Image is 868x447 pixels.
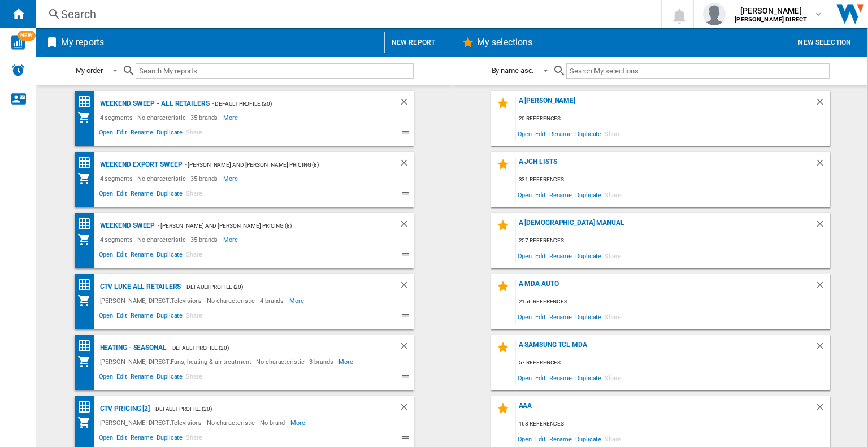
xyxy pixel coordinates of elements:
div: Delete [815,97,830,112]
div: Price Ranking [77,95,97,109]
div: Price Ranking [77,339,97,353]
div: 4 segments - No characteristic - 35 brands [97,111,224,124]
span: Rename [548,187,574,202]
div: A MDA Auto [516,280,815,295]
span: Edit [533,431,548,446]
h2: My reports [59,32,106,53]
div: 331 references [516,173,830,187]
span: Share [184,432,204,446]
div: Price Ranking [77,278,97,292]
span: Duplicate [155,249,184,263]
div: 2156 references [516,295,830,309]
span: Edit [115,310,129,324]
span: Share [184,249,204,263]
span: Open [97,310,115,324]
span: Share [184,188,204,202]
span: Edit [115,249,129,263]
div: My Assortment [77,233,97,246]
div: A [PERSON_NAME] [516,97,815,112]
div: - Default profile (20) [150,402,376,416]
span: Share [603,370,623,385]
span: Open [97,371,115,385]
b: [PERSON_NAME] DIRECT [735,16,807,23]
span: [PERSON_NAME] [735,5,807,16]
div: 20 references [516,112,830,126]
div: A [DEMOGRAPHIC_DATA] manual [516,219,815,234]
img: wise-card.svg [11,35,25,50]
div: Weekend export sweep [97,158,183,172]
span: Share [603,187,623,202]
span: Share [184,371,204,385]
span: Rename [129,432,155,446]
span: Edit [115,188,129,202]
span: Edit [533,248,548,263]
span: Duplicate [155,310,184,324]
div: My order [76,66,103,75]
span: More [338,355,355,368]
span: Duplicate [574,187,603,202]
input: Search My selections [566,63,829,79]
span: Share [603,431,623,446]
div: Delete [399,219,414,233]
span: Edit [115,127,129,141]
div: Price Ranking [77,400,97,414]
span: Edit [533,187,548,202]
div: Delete [815,402,830,417]
div: 4 segments - No characteristic - 35 brands [97,233,224,246]
span: Share [603,309,623,324]
span: Duplicate [155,371,184,385]
span: Share [603,248,623,263]
button: New selection [791,32,858,53]
div: Weekend sweep [97,219,155,233]
span: Duplicate [574,248,603,263]
div: Weekend sweep - All retailers [97,97,210,111]
span: Open [516,126,534,141]
span: More [289,294,306,307]
span: Open [516,431,534,446]
span: Edit [533,126,548,141]
span: Duplicate [574,126,603,141]
span: Duplicate [155,127,184,141]
span: Rename [129,249,155,263]
span: Rename [129,127,155,141]
div: 168 references [516,417,830,431]
div: Price Matrix [77,156,97,170]
span: Rename [548,126,574,141]
input: Search My reports [136,63,414,79]
div: 57 references [516,356,830,370]
span: Open [97,432,115,446]
span: More [223,172,240,185]
span: Edit [115,371,129,385]
div: Delete [399,158,414,172]
div: 4 segments - No characteristic - 35 brands [97,172,224,185]
div: Heating - seasonal [97,341,167,355]
div: Search [61,6,631,22]
img: alerts-logo.svg [11,63,25,77]
h2: My selections [475,32,535,53]
span: Rename [548,248,574,263]
div: My Assortment [77,416,97,429]
div: [PERSON_NAME] DIRECT:Fans, heating & air treatment - No characteristic - 3 brands [97,355,339,368]
div: A Samsung TCL MDA [516,341,815,356]
span: Duplicate [155,432,184,446]
span: Share [184,127,204,141]
div: Delete [399,97,414,111]
button: New report [384,32,442,53]
span: Duplicate [155,188,184,202]
div: [PERSON_NAME] DIRECT:Televisions - No characteristic - No brand [97,416,291,429]
div: - Default profile (20) [167,341,376,355]
span: Open [516,248,534,263]
span: Rename [548,370,574,385]
div: - [PERSON_NAME] and [PERSON_NAME] Pricing (8) [183,158,376,172]
span: Open [97,188,115,202]
span: Share [184,310,204,324]
span: Open [516,187,534,202]
span: More [290,416,307,429]
span: Open [516,370,534,385]
div: Delete [399,402,414,416]
span: Rename [129,310,155,324]
div: - Default profile (20) [210,97,376,111]
span: NEW [18,31,36,41]
div: My Assortment [77,111,97,124]
div: My Assortment [77,172,97,185]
